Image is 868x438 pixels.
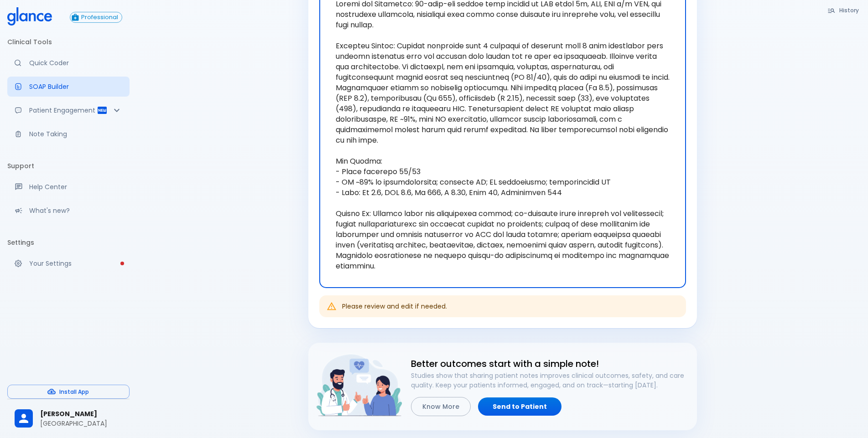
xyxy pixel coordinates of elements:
[411,371,690,389] p: Studies show that sharing patient notes improves clinical outcomes, safety, and care quality. Kee...
[70,12,130,23] a: Click to view or change your subscription
[7,177,130,197] a: Get help from our support team
[316,350,404,421] img: doctor-and-patient-engagement-HyWS9NFy.png
[78,14,122,21] span: Professional
[40,409,122,419] span: [PERSON_NAME]
[7,124,130,144] a: Advanced note-taking
[823,4,864,17] button: History
[342,298,447,314] div: Please review and edit if needed.
[7,100,130,120] div: Patient Reports & Referrals
[70,12,122,23] button: Professional
[478,397,561,416] a: Send to Patient
[29,182,122,191] p: Help Center
[7,201,130,221] div: Recent updates and feature releases
[411,356,690,371] h6: Better outcomes start with a simple note!
[29,58,122,67] p: Quick Coder
[7,155,130,177] li: Support
[29,129,122,139] p: Note Taking
[411,397,471,417] button: Know More
[40,419,122,428] p: [GEOGRAPHIC_DATA]
[7,77,130,97] a: Docugen: Compose a clinical documentation in seconds
[7,403,130,434] div: [PERSON_NAME][GEOGRAPHIC_DATA]
[29,82,122,91] p: SOAP Builder
[7,253,130,273] a: Please complete account setup
[7,31,130,53] li: Clinical Tools
[29,259,122,268] p: Your Settings
[29,106,97,115] p: Patient Engagement
[7,53,130,73] a: Moramiz: Find ICD10AM codes instantly
[7,232,130,253] li: Settings
[7,385,130,399] button: Install App
[29,206,122,215] p: What's new?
